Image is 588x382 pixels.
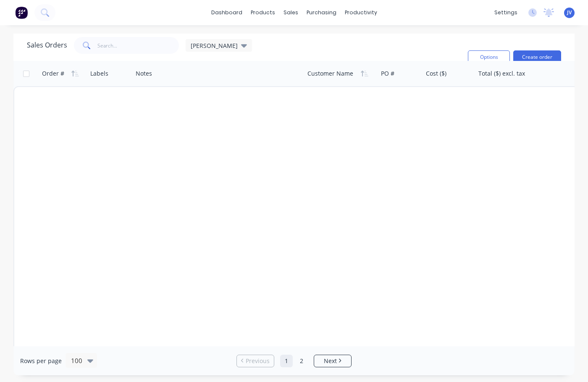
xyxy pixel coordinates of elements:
[246,357,270,365] span: Previous
[136,69,152,78] div: Notes
[426,69,446,78] div: Cost ($)
[237,357,274,365] a: Previous page
[478,69,525,78] div: Total ($) excl. tax
[513,50,561,64] button: Create order
[381,69,394,78] div: PO #
[280,355,293,367] a: Page 1 is your current page
[307,69,353,78] div: Customer Name
[27,41,67,49] h1: Sales Orders
[295,355,308,367] a: Page 2
[490,6,522,19] div: settings
[20,357,62,365] span: Rows per page
[42,69,64,78] div: Order #
[233,355,355,367] ul: Pagination
[97,37,179,54] input: Search...
[302,6,341,19] div: purchasing
[279,6,302,19] div: sales
[567,9,572,16] span: JV
[90,69,108,78] div: Labels
[341,6,381,19] div: productivity
[191,41,238,50] span: [PERSON_NAME]
[15,6,28,19] img: Factory
[247,6,279,19] div: products
[468,50,510,64] button: Options
[207,6,247,19] a: dashboard
[324,357,337,365] span: Next
[314,357,351,365] a: Next page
